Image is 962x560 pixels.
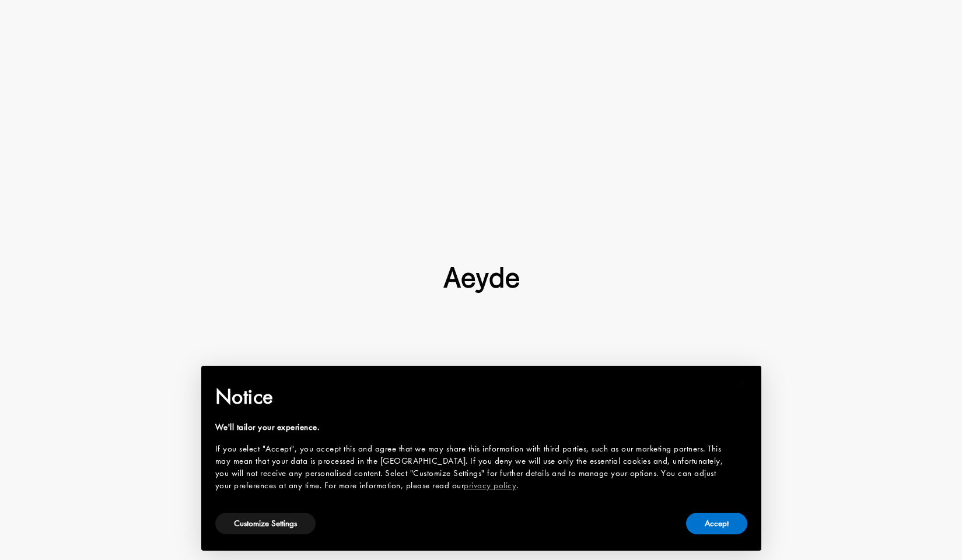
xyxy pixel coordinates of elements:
[686,513,747,534] button: Accept
[215,513,316,534] button: Customize Settings
[215,443,729,492] div: If you select "Accept", you accept this and agree that we may share this information with third p...
[729,369,757,397] button: Close this notice
[739,374,746,392] span: ×
[443,267,519,293] img: footer-logo.svg
[464,480,516,491] a: privacy policy
[215,421,729,433] div: We'll tailor your experience.
[215,381,729,412] h2: Notice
